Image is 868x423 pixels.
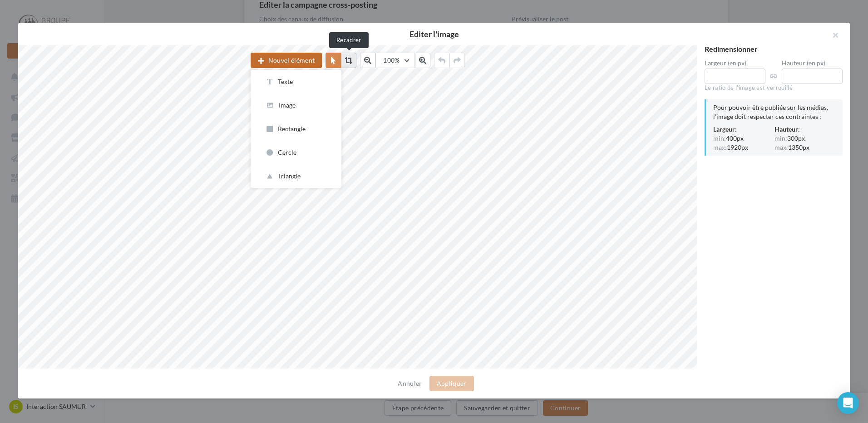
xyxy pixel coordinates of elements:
button: 100% [375,53,414,68]
button: Nouvel élément [251,53,322,68]
div: 1920px [713,143,774,152]
button: Cercle [251,141,341,164]
button: Triangle [251,164,341,188]
div: Texte [265,77,327,86]
div: Le ratio de l'image est verrouillé [705,84,843,92]
div: Largeur: [713,125,774,134]
span: min: [774,135,787,142]
div: Recadrer [329,32,369,48]
div: Triangle [265,172,327,181]
div: Pour pouvoir être publiée sur les médias, l'image doit respecter ces contraintes : [713,103,835,121]
div: Cercle [265,148,327,157]
div: Rectangle [265,124,327,133]
div: 1350px [774,143,836,152]
div: 300px [774,134,836,143]
label: Largeur (en px) [705,60,765,66]
button: Appliquer [429,376,474,391]
div: Image [265,101,327,110]
div: 400px [713,134,774,143]
span: max: [713,144,727,151]
span: max: [774,144,788,151]
div: Open Intercom Messenger [837,392,859,414]
span: min: [713,135,726,142]
button: Image [251,93,341,117]
button: Texte [251,70,341,93]
h2: Editer l'image [33,30,835,38]
button: Annuler [394,378,425,389]
div: Hauteur: [774,125,836,134]
button: Rectangle [251,117,341,141]
div: Redimensionner [705,45,843,53]
label: Hauteur (en px) [782,60,843,66]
